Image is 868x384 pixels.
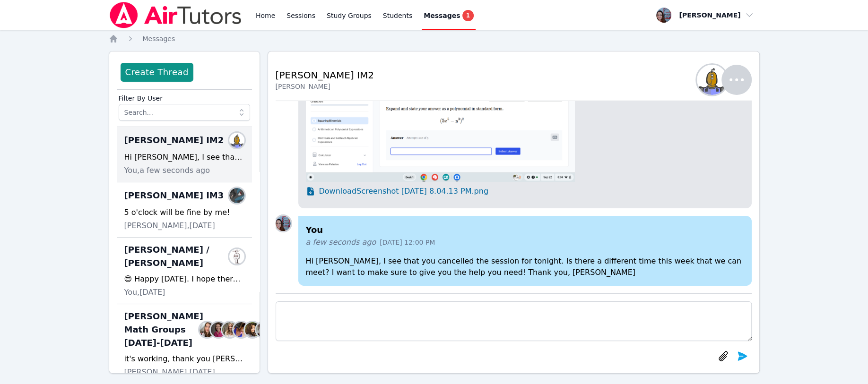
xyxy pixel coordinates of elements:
[306,237,376,248] span: a few seconds ago
[319,186,489,197] span: Download Screenshot [DATE] 8.04.13 PM.png
[306,186,744,197] a: DownloadScreenshot [DATE] 8.04.13 PM.png
[124,220,215,231] span: [PERSON_NAME], [DATE]
[380,238,435,247] span: [DATE] 12:00 PM
[234,322,249,337] img: Alexis Asiama
[200,322,215,337] img: Sarah Benzinger
[211,322,226,337] img: Rebecca Miller
[119,90,250,104] label: Filter By User
[124,189,224,202] span: [PERSON_NAME] IM3
[117,238,252,304] div: [PERSON_NAME] / [PERSON_NAME]Joyce Law😍 Happy [DATE]. I hope there are more reasons for you to fe...
[306,256,744,278] p: Hi [PERSON_NAME], I see that you cancelled the session for tonight. Is there a different time thi...
[256,322,271,337] img: Michelle Dalton
[229,188,244,203] img: Jason Escobar
[119,104,250,121] input: Search...
[276,82,374,91] div: [PERSON_NAME]
[121,63,193,82] button: Create Thread
[229,133,244,148] img: vanessa palacios
[124,134,224,147] span: [PERSON_NAME] IM2
[124,353,244,365] div: it's working, thank you [PERSON_NAME]! :)
[424,11,460,20] span: Messages
[124,273,244,285] div: 😍 Happy [DATE]. I hope there are more reasons for you to feel those good things [DATE]. And I und...
[109,34,760,43] nav: Breadcrumb
[124,243,233,270] span: [PERSON_NAME] / [PERSON_NAME]
[124,287,165,298] span: You, [DATE]
[124,207,244,218] div: 5 o'clock will be fine by me!
[143,35,175,43] span: Messages
[143,34,175,43] a: Messages
[117,127,252,182] div: [PERSON_NAME] IM2vanessa palaciosHi [PERSON_NAME], I see that you cancelled the session for tonig...
[245,322,260,337] img: Diana Carle
[306,31,575,182] img: Screenshot 2025-09-22 8.04.13 PM.png
[306,223,744,237] h4: You
[697,65,727,95] img: vanessa palacios
[117,304,252,384] div: [PERSON_NAME] Math Groups [DATE]-[DATE]Sarah BenzingerRebecca MillerSandra DavisAlexis AsiamaDian...
[109,2,243,28] img: Air Tutors
[222,322,237,337] img: Sandra Davis
[462,10,474,21] span: 1
[124,367,215,378] span: [PERSON_NAME], [DATE]
[117,182,252,238] div: [PERSON_NAME] IM3Jason Escobar5 o'clock will be fine by me![PERSON_NAME],[DATE]
[124,152,244,163] div: Hi [PERSON_NAME], I see that you cancelled the session for tonight. Is there a different time thi...
[276,68,374,82] h2: [PERSON_NAME] IM2
[229,249,244,264] img: Joyce Law
[124,310,203,350] span: [PERSON_NAME] Math Groups [DATE]-[DATE]
[276,216,291,231] img: Leah Hoff
[124,165,210,176] span: You, a few seconds ago
[703,65,752,95] button: vanessa palacios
